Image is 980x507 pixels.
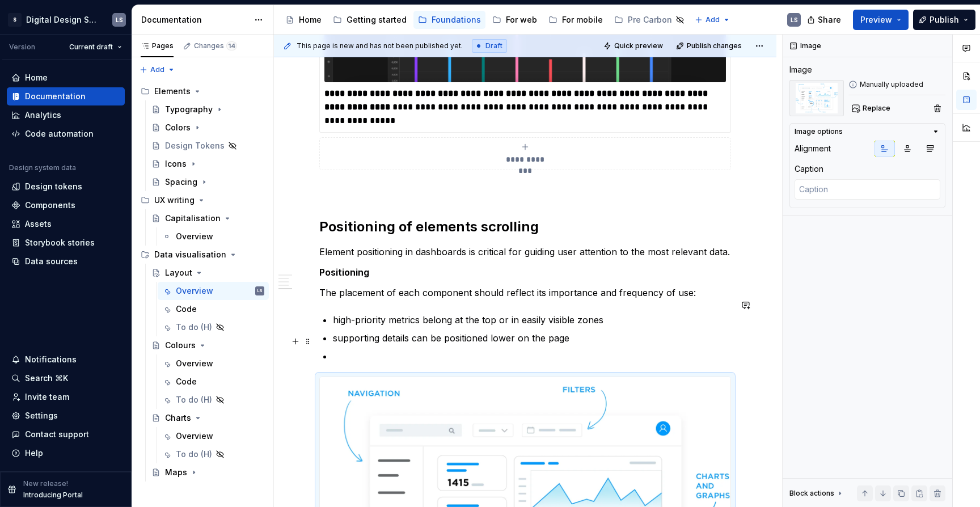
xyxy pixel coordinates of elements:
a: For web [488,11,542,29]
p: Element positioning in dashboards is critical for guiding user attention to the most relevant data. [319,245,731,259]
div: Version [9,43,35,52]
div: Charts [165,412,191,424]
div: Manually uploaded [848,80,945,89]
div: Notifications [25,354,77,365]
div: Design Tokens [165,140,225,151]
div: For mobile [562,14,603,26]
a: Foundations [413,11,485,29]
div: Page tree [281,9,689,31]
a: Pre Carbon [610,11,689,29]
div: Icons [165,158,187,170]
p: Introducing Portal [23,491,83,500]
div: Digital Design System [26,14,99,26]
a: Maps [147,463,269,481]
div: Search ⌘K [25,373,68,384]
span: This page is new and has not been published yet. [297,41,463,50]
a: Typography [147,100,269,119]
div: Maps [165,467,187,478]
div: For web [506,14,537,26]
button: Image options [795,127,940,136]
a: Charts [147,409,269,427]
div: UX writing [136,191,269,209]
span: Add [706,15,720,24]
a: Capitalisation [147,209,269,227]
div: Data visualisation [154,249,226,260]
div: Design tokens [25,181,82,192]
a: Code [158,300,269,318]
span: Add [150,65,164,74]
a: Spacing [147,173,269,191]
span: Current draft [69,43,113,52]
div: Storybook stories [25,237,95,248]
div: Overview [176,358,213,369]
div: Image [789,64,812,75]
a: Getting started [328,11,411,29]
a: Data sources [7,252,125,271]
a: Overview [158,427,269,445]
div: Data sources [25,256,78,267]
button: Help [7,444,125,462]
div: To do (H) [176,322,212,333]
span: Publish [930,14,959,26]
p: The placement of each component should reflect its importance and frequency of use: [319,286,731,299]
div: Elements [154,86,191,97]
div: Invite team [25,391,69,403]
div: Code [176,376,197,387]
button: Quick preview [600,38,668,54]
button: Publish changes [673,38,747,54]
button: Current draft [64,39,127,55]
div: Code automation [25,128,94,140]
div: Assets [25,218,52,230]
div: To do (H) [176,449,212,460]
div: Overview [176,285,213,297]
span: Preview [860,14,892,26]
div: Caption [795,163,823,175]
p: supporting details can be positioned lower on the page [333,331,731,345]
a: Components [7,196,125,214]
div: S [8,13,22,27]
a: Icons [147,155,269,173]
a: Assets [7,215,125,233]
strong: Positioning [319,267,369,278]
a: For mobile [544,11,607,29]
a: Storybook stories [7,234,125,252]
div: Analytics [25,109,61,121]
button: Preview [853,10,909,30]
span: Quick preview [614,41,663,50]
div: Home [25,72,48,83]
div: Pre Carbon [628,14,672,26]
p: high-priority metrics belong at the top or in easily visible zones [333,313,731,327]
div: UX writing [154,195,195,206]
button: Notifications [7,350,125,369]
button: Search ⌘K [7,369,125,387]
div: To do (H) [176,394,212,405]
span: Replace [863,104,890,113]
a: Invite team [7,388,125,406]
div: Overview [176,430,213,442]
a: Overview [158,227,269,246]
a: Code automation [7,125,125,143]
div: LS [791,15,798,24]
button: Add [136,62,179,78]
span: Draft [485,41,502,50]
div: Layout [165,267,192,278]
a: Code [158,373,269,391]
button: Add [691,12,734,28]
div: Spacing [165,176,197,188]
a: OverviewLS [158,282,269,300]
button: Replace [848,100,895,116]
button: Publish [913,10,975,30]
div: Alignment [795,143,831,154]
div: Help [25,447,43,459]
span: Share [818,14,841,26]
a: To do (H) [158,391,269,409]
div: Overview [176,231,213,242]
div: LS [116,15,123,24]
a: To do (H) [158,445,269,463]
a: Home [7,69,125,87]
a: Colors [147,119,269,137]
div: Documentation [141,14,248,26]
div: LS [257,285,263,297]
div: Getting started [347,14,407,26]
img: 1105f027-2cff-4fbc-9596-5e9a24c625ed.png [789,80,844,116]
